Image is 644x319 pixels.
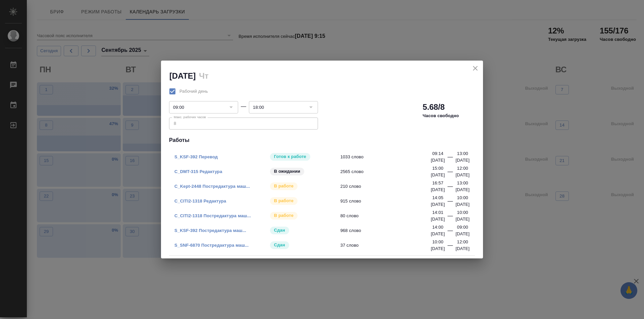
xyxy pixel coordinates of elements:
[340,213,435,219] span: 80 слово
[455,201,470,208] p: [DATE]
[431,231,445,237] p: [DATE]
[431,216,445,223] p: [DATE]
[199,71,208,80] h2: Чт
[457,180,468,186] p: 13:00
[447,182,453,193] div: —
[432,180,443,186] p: 16:57
[174,169,222,174] a: C_DMT-315 Редактура
[457,165,468,172] p: 12:00
[174,154,218,159] a: S_KSF-392 Перевод
[423,112,459,119] p: Часов свободно
[447,241,453,252] div: —
[431,186,445,193] p: [DATE]
[457,150,468,157] p: 13:00
[470,63,480,73] button: close
[447,168,453,178] div: —
[432,165,443,172] p: 15:00
[274,153,306,160] p: Готов к работе
[431,245,445,252] p: [DATE]
[431,172,445,178] p: [DATE]
[174,184,250,189] a: C_Kept-2448 Постредактура маш...
[340,198,435,205] span: 915 слово
[274,183,293,189] p: В работе
[432,150,443,157] p: 09:14
[455,245,470,252] p: [DATE]
[447,212,453,223] div: —
[447,153,453,164] div: —
[274,212,293,219] p: В работе
[274,168,301,175] p: В ожидании
[274,227,285,234] p: Сдан
[340,154,435,160] span: 1033 слово
[340,227,435,234] span: 968 слово
[455,157,470,164] p: [DATE]
[457,239,468,245] p: 12:00
[174,243,249,248] a: S_SNF-6870 Постредактура маш...
[340,242,435,249] span: 37 слово
[455,231,470,237] p: [DATE]
[455,172,470,178] p: [DATE]
[431,201,445,208] p: [DATE]
[340,168,435,175] span: 2565 слово
[432,239,443,245] p: 10:00
[432,194,443,201] p: 14:05
[447,227,453,237] div: —
[432,209,443,216] p: 14:01
[447,197,453,208] div: —
[174,198,226,204] a: C_CITI2-1318 Редактура
[431,157,445,164] p: [DATE]
[455,186,470,193] p: [DATE]
[423,102,445,112] h2: 5.68/8
[457,224,468,231] p: 09:00
[455,216,470,223] p: [DATE]
[174,213,251,218] a: C_CITI2-1318 Постредактура маш...
[457,209,468,216] p: 10:00
[241,102,246,110] div: —
[340,183,435,190] span: 210 слово
[432,224,443,231] p: 14:00
[274,242,285,248] p: Сдан
[169,71,196,80] h2: [DATE]
[179,88,208,95] span: Рабочий день
[174,228,246,233] a: S_KSF-392 Постредактура маш...
[274,197,293,204] p: В работе
[457,194,468,201] p: 10:00
[169,136,475,144] h4: Работы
